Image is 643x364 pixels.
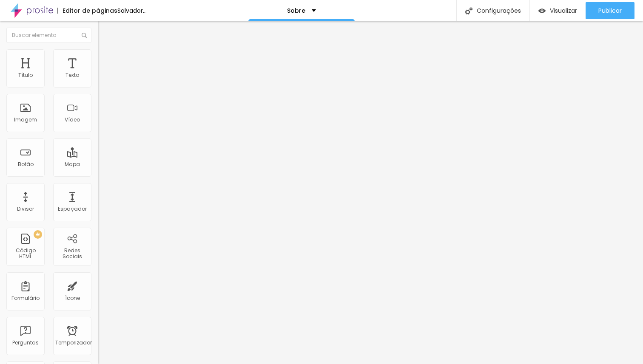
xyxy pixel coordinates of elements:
font: Espaçador [58,205,87,212]
font: Ícone [65,294,80,302]
font: Visualizar [550,6,577,15]
img: view-1.svg [538,7,546,14]
font: Salvador... [117,6,147,15]
font: Título [18,71,33,79]
input: Buscar elemento [6,28,91,43]
font: Mapa [65,161,80,168]
font: Texto [65,71,79,79]
font: Imagem [14,116,37,123]
font: Sobre [287,6,305,15]
button: Publicar [586,2,634,19]
font: Botão [18,161,34,168]
font: Configurações [477,6,521,15]
font: Formulário [11,294,40,302]
font: Perguntas [12,339,39,346]
font: Publicar [598,6,622,15]
font: Código HTML [16,247,36,260]
img: Ícone [82,33,87,38]
font: Vídeo [65,116,80,123]
font: Divisor [17,205,34,212]
button: Visualizar [530,2,586,19]
font: Editor de páginas [63,6,117,15]
font: Redes Sociais [63,247,82,260]
font: Temporizador [55,339,92,346]
img: Ícone [465,7,472,14]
